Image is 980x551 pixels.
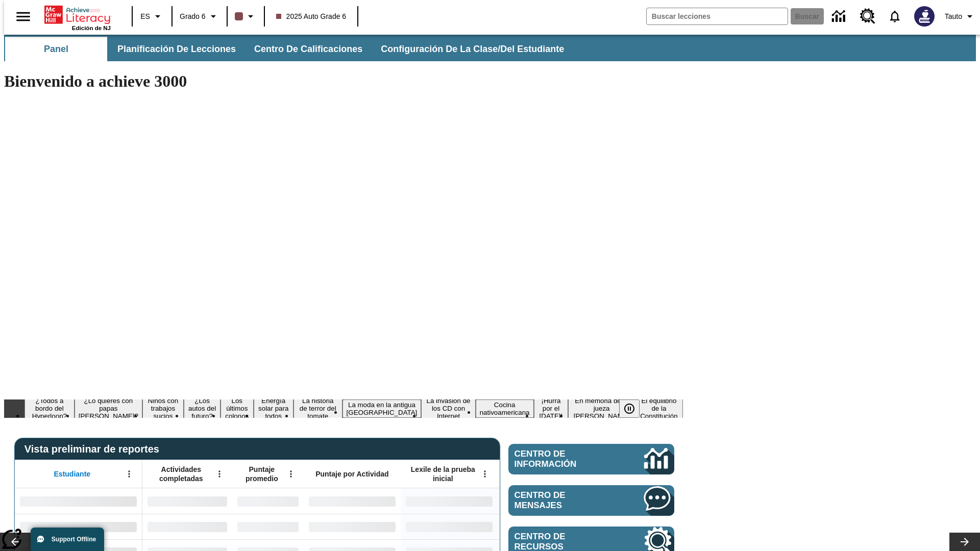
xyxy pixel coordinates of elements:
[514,449,610,469] span: Centro de información
[44,43,68,55] span: Panel
[52,536,96,543] span: Support Offline
[254,43,362,55] span: Centro de calificaciones
[142,395,184,421] button: Diapositiva 3 Niños con trabajos sucios
[8,2,38,32] button: Abrir el menú lateral
[373,37,572,61] button: Configuración de la clase/del estudiante
[54,469,91,479] span: Estudiante
[72,25,111,31] span: Edición de NJ
[534,395,569,421] button: Diapositiva 11 ¡Hurra por el Día de la Constitución!
[231,7,261,26] button: El color de la clase es café oscuro. Cambiar el color de la clase.
[4,35,976,61] div: Subbarra de navegación
[180,11,206,22] span: Grado 6
[514,490,614,511] span: Centro de mensajes
[881,3,908,30] a: Notificaciones
[476,399,534,418] button: Diapositiva 10 Cocina nativoamericana
[908,3,941,30] button: Escoja un nuevo avatar
[176,7,224,26] button: Grado: Grado 6, Elige un grado
[44,5,111,25] a: Portada
[109,37,244,61] button: Planificación de lecciones
[254,395,293,421] button: Diapositiva 6 Energía solar para todos
[914,6,935,27] img: Avatar
[568,395,634,421] button: Diapositiva 12 En memoria de la jueza O'Connor
[4,37,573,61] div: Subbarra de navegación
[24,443,164,455] span: Vista preliminar de reportes
[635,395,683,421] button: Diapositiva 13 El equilibrio de la Constitución
[293,395,342,421] button: Diapositiva 7 La historia de terror del tomate
[148,465,215,483] span: Actividades completadas
[246,37,371,61] button: Centro de calificaciones
[619,399,640,418] button: Pausar
[406,465,480,483] span: Lexile de la prueba inicial
[121,466,137,482] button: Abrir menú
[31,528,104,551] button: Support Offline
[4,72,683,91] h1: Bienvenido a achieve 3000
[508,444,674,474] a: Centro de información
[140,11,150,22] span: ES
[949,533,980,551] button: Carrusel de lecciones, seguir
[136,7,168,26] button: Lenguaje: ES, Selecciona un idioma
[75,395,142,421] button: Diapositiva 2 ¿Lo quieres con papas fritas?
[220,395,253,421] button: Diapositiva 5 Los últimos colonos
[232,514,304,539] div: Sin datos,
[826,3,854,31] a: Centro de información
[315,469,388,479] span: Puntaje por Actividad
[44,4,111,31] div: Portada
[232,488,304,514] div: Sin datos,
[142,488,232,514] div: Sin datos,
[212,466,227,482] button: Abrir menú
[342,399,422,418] button: Diapositiva 8 La moda en la antigua Roma
[237,465,286,483] span: Puntaje promedio
[477,466,493,482] button: Abrir menú
[283,466,299,482] button: Abrir menú
[24,395,75,421] button: Diapositiva 1 ¿Todos a bordo del Hyperloop?
[941,7,980,26] button: Perfil/Configuración
[276,11,347,22] span: 2025 Auto Grade 6
[854,3,881,30] a: Centro de recursos, Se abrirá en una pestaña nueva.
[647,8,788,24] input: Buscar campo
[421,395,475,421] button: Diapositiva 9 La invasión de los CD con Internet
[945,11,962,22] span: Tauto
[184,395,220,421] button: Diapositiva 4 ¿Los autos del futuro?
[619,399,650,418] div: Pausar
[5,37,107,61] button: Panel
[117,43,236,55] span: Planificación de lecciones
[381,43,564,55] span: Configuración de la clase/del estudiante
[142,514,232,539] div: Sin datos,
[508,485,674,516] a: Centro de mensajes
